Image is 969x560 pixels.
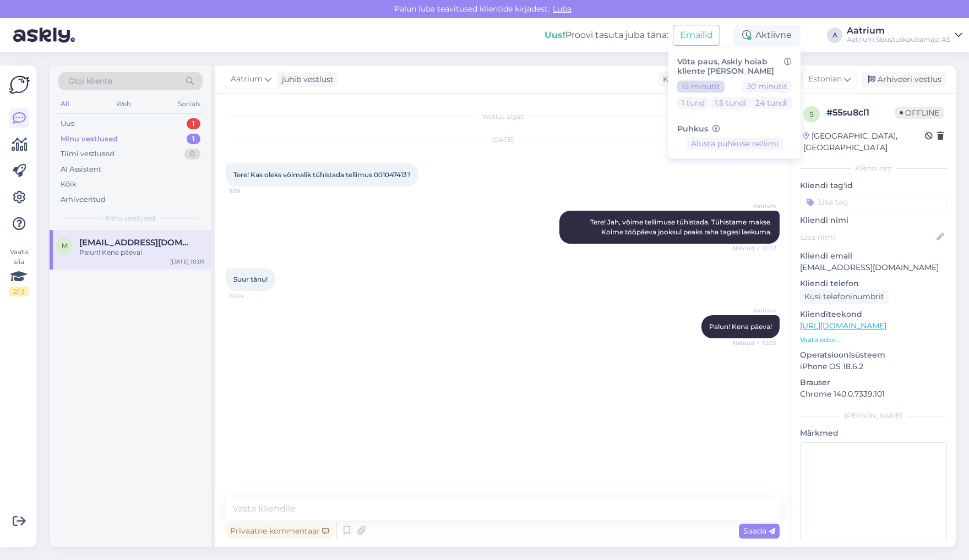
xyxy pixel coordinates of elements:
div: Privaatne kommentaar [226,524,333,539]
span: Tere! Jah, võime tellimuse tühistada. Tühistame makse. Kolme tööpäeva jooksul peaks raha tagasi l... [590,218,774,236]
div: Palun! Kena päeva! [79,248,205,257]
div: A [827,28,842,43]
div: [DATE] 10:05 [170,257,205,266]
span: Saada [743,526,775,536]
button: 30 minutit [742,80,792,92]
p: Märkmed [800,427,947,439]
div: 1 [187,118,200,129]
p: iPhone OS 18.6.2 [800,361,947,372]
p: [EMAIL_ADDRESS][DOMAIN_NAME] [800,262,947,273]
input: Lisa nimi [801,231,934,243]
p: Klienditeekond [800,309,947,320]
div: Arhiveeritud [61,194,106,205]
span: Tere! Kas oleks võimalik tühistada tellimus 001047413? [233,171,411,179]
p: Kliendi tag'id [800,180,947,191]
div: All [58,97,71,111]
span: Palun! Kena päeva! [709,322,772,331]
div: 2 / 3 [9,287,29,297]
b: Uus! [545,30,565,40]
div: Vaata siia [9,247,29,297]
div: 0 [184,149,200,160]
div: Uus [61,118,74,129]
button: 24 tundi [751,97,792,109]
div: # 55su8cl1 [826,106,895,119]
button: Alusta puhkuse režiimi [687,138,783,150]
img: Askly Logo [9,74,30,95]
input: Lisa tag [800,194,947,210]
span: Nähtud ✓ 10:02 [733,244,776,252]
span: Otsi kliente [68,75,112,87]
div: Arhiveeri vestlus [861,72,946,87]
div: 1 [187,134,200,145]
span: Aatrium [231,73,263,85]
div: Kliendi info [800,163,947,173]
div: Minu vestlused [61,134,118,145]
a: AatriumAatrium Sisustuskaubamaja AS [847,26,962,44]
span: 9:58 [229,187,270,195]
div: Kõik [61,179,77,190]
span: Nähtud ✓ 10:05 [733,339,776,347]
span: Suur tänu! [233,275,268,283]
div: AI Assistent [61,164,101,175]
span: maarika.oidekivi@gmail.com [79,238,194,248]
span: Offline [895,107,944,119]
a: [URL][DOMAIN_NAME] [800,321,886,331]
span: Estonian [808,73,842,85]
p: Vaata edasi ... [800,335,947,345]
div: Klient [658,74,685,85]
h6: Puhkus [677,124,792,134]
div: Aktiivne [733,25,801,45]
p: Chrome 140.0.7339.101 [800,388,947,400]
div: Socials [176,97,203,111]
span: Aatrium [735,306,776,315]
div: Proovi tasuta juba täna: [545,29,668,42]
p: Kliendi telefon [800,278,947,289]
h6: Võta paus, Askly hoiab kliente [PERSON_NAME] [677,57,792,76]
p: Brauser [800,377,947,388]
div: Aatrium Sisustuskaubamaja AS [847,35,950,44]
p: Kliendi email [800,250,947,262]
p: Operatsioonisüsteem [800,349,947,361]
div: Aatrium [847,26,950,35]
div: [GEOGRAPHIC_DATA], [GEOGRAPHIC_DATA] [803,130,925,153]
div: Vestlus algas [226,112,780,122]
span: Luba [549,4,575,14]
span: 5 [810,110,814,118]
div: Web [114,97,133,111]
span: m [62,241,68,250]
div: [DATE] [226,135,780,145]
span: Minu vestlused [106,213,155,223]
button: 15 minutit [677,80,725,92]
p: Kliendi nimi [800,215,947,226]
button: 1.5 tundi [710,97,750,109]
span: Aatrium [735,202,776,210]
button: Emailid [673,25,720,46]
button: 1 tund [677,97,709,109]
div: [PERSON_NAME] [800,411,947,421]
div: juhib vestlust [277,74,334,85]
span: 10:04 [229,292,270,300]
div: Tiimi vestlused [61,149,115,160]
div: Küsi telefoninumbrit [800,289,889,304]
